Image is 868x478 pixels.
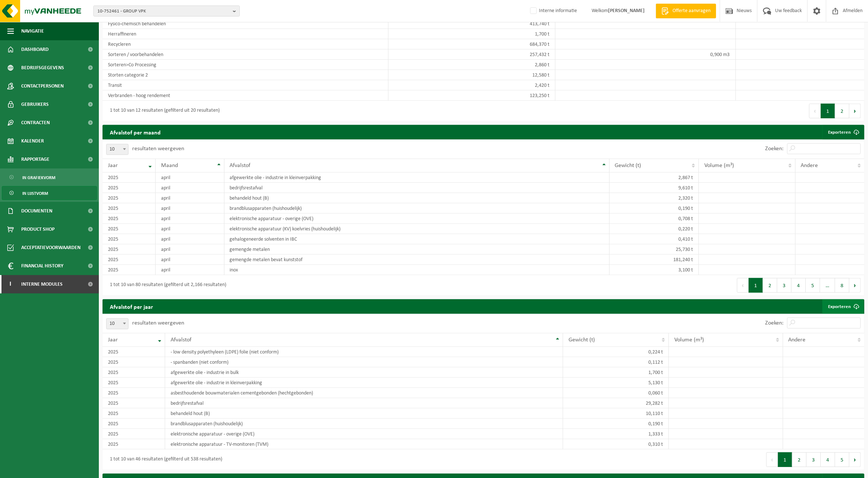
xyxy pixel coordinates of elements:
[106,279,226,292] div: 1 tot 10 van 80 resultaten (gefilterd uit 2,166 resultaten)
[224,234,610,244] td: gehalogeneerde solventen in IBC
[7,275,14,293] span: I
[103,80,388,90] td: Transit
[103,378,165,388] td: 2025
[555,49,735,60] td: 0,900 m3
[103,203,156,214] td: 2025
[21,77,64,95] span: Contactpersonen
[224,265,610,275] td: inox
[849,452,861,467] button: Next
[224,244,610,255] td: gemengde metalen
[224,255,610,265] td: gemengde metalen bevat kunststof
[103,125,168,139] h2: Afvalstof per maand
[21,257,63,275] span: Financial History
[737,278,749,293] button: Previous
[103,234,156,244] td: 2025
[563,388,669,398] td: 0,060 t
[165,357,563,367] td: - spanbanden (niet conform)
[21,275,63,293] span: Interne modules
[165,388,563,398] td: asbesthoudende bouwmaterialen cementgebonden (hechtgebonden)
[388,80,555,90] td: 2,420 t
[108,163,118,168] span: Jaar
[103,367,165,378] td: 2025
[610,244,699,255] td: 25,730 t
[610,173,699,183] td: 2,867 t
[835,104,849,118] button: 2
[806,452,821,467] button: 3
[224,193,610,203] td: behandeld hout (B)
[224,203,610,214] td: brandblusapparaten (huishoudelijk)
[656,4,716,18] a: Offerte aanvragen
[103,244,156,255] td: 2025
[388,60,555,70] td: 2,860 t
[2,186,97,200] a: In lijstvorm
[21,114,50,132] span: Contracten
[569,337,595,343] span: Gewicht (t)
[156,234,224,244] td: april
[563,429,669,439] td: 1,333 t
[224,173,610,183] td: afgewerkte olie - industrie in kleinverpakking
[107,144,128,155] span: 10
[103,173,156,183] td: 2025
[156,224,224,234] td: april
[103,29,388,39] td: Herraffineren
[103,183,156,193] td: 2025
[608,8,645,14] strong: [PERSON_NAME]
[2,170,97,184] a: In grafiekvorm
[610,234,699,244] td: 0,410 t
[132,320,184,326] label: resultaten weergeven
[563,378,669,388] td: 5,130 t
[230,163,251,168] span: Afvalstof
[103,429,165,439] td: 2025
[103,224,156,234] td: 2025
[103,419,165,429] td: 2025
[704,163,734,168] span: Volume (m³)
[563,398,669,408] td: 29,282 t
[835,452,849,467] button: 5
[108,337,118,343] span: Jaar
[765,320,783,326] label: Zoeken:
[820,278,835,293] span: …
[563,419,669,429] td: 0,190 t
[21,132,44,150] span: Kalender
[103,255,156,265] td: 2025
[165,439,563,449] td: elektronische apparatuur - TV-monitoren (TVM)
[388,19,555,29] td: 413,740 t
[388,70,555,80] td: 12,580 t
[610,183,699,193] td: 9,610 t
[165,367,563,378] td: afgewerkte olie - industrie in bulk
[563,367,669,378] td: 1,700 t
[156,244,224,255] td: april
[103,299,160,314] h2: Afvalstof per jaar
[21,220,55,238] span: Product Shop
[103,357,165,367] td: 2025
[171,337,191,343] span: Afvalstof
[103,60,388,70] td: Sorteren>Co Processing
[93,5,240,16] button: 10-752461 - GROUP VPK
[103,439,165,449] td: 2025
[765,146,783,152] label: Zoeken:
[21,150,49,168] span: Rapportage
[156,265,224,275] td: april
[21,95,49,114] span: Gebruikers
[610,224,699,234] td: 0,220 t
[103,398,165,408] td: 2025
[156,183,224,193] td: april
[21,59,64,77] span: Bedrijfsgegevens
[563,347,669,357] td: 0,224 t
[777,278,791,293] button: 3
[97,6,230,17] span: 10-752461 - GROUP VPK
[388,29,555,39] td: 1,700 t
[610,203,699,214] td: 0,190 t
[224,183,610,193] td: bedrijfsrestafval
[789,337,806,343] span: Andere
[671,7,712,15] span: Offerte aanvragen
[835,278,849,293] button: 8
[103,39,388,49] td: Recycleren
[103,408,165,419] td: 2025
[103,193,156,203] td: 2025
[778,452,792,467] button: 1
[563,357,669,367] td: 0,112 t
[849,104,861,118] button: Next
[165,429,563,439] td: elektronische apparatuur - overige (OVE)
[529,5,577,16] label: Interne informatie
